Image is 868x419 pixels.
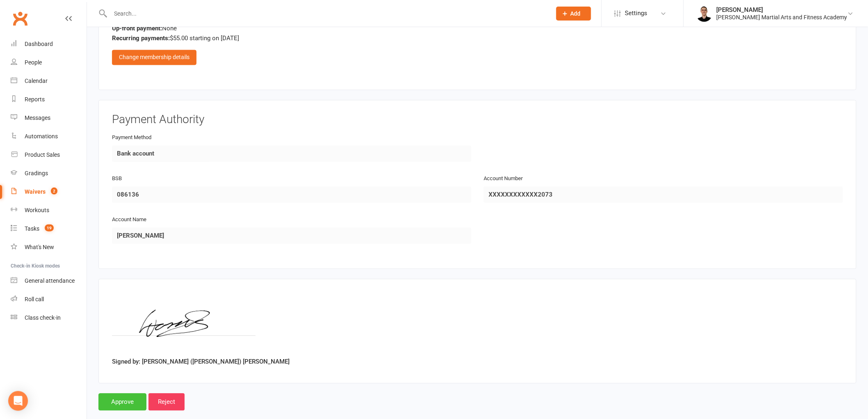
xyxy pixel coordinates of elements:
a: Reports [11,90,87,109]
div: General attendance [25,277,75,284]
img: thumb_image1729140307.png [696,5,713,22]
div: Dashboard [25,41,53,47]
input: Reject [148,394,185,411]
div: None [112,24,843,34]
a: Product Sales [11,146,87,164]
a: Calendar [11,72,87,90]
strong: Up-front payment: [112,25,162,32]
button: Add [556,7,591,21]
label: BSB [112,175,122,183]
div: [PERSON_NAME] Martial Arts and Fitness Academy [717,14,847,21]
span: Add [571,10,581,17]
div: Change membership details [112,50,196,65]
a: Roll call [11,290,87,309]
div: Reports [25,96,45,103]
h3: Payment Authority [112,114,843,126]
a: Automations [11,127,87,146]
a: Gradings [11,164,87,183]
a: What's New [11,238,87,256]
label: Account Name [112,216,146,224]
label: Account Number [484,175,523,183]
div: Automations [25,133,58,140]
div: [PERSON_NAME] [717,6,847,14]
input: Search... [108,8,546,19]
a: Tasks 19 [11,220,87,238]
div: Messages [25,114,50,121]
a: Class kiosk mode [11,309,87,327]
img: image1757491841.png [112,293,256,354]
div: Gradings [25,170,48,176]
div: Tasks [25,225,39,232]
div: Calendar [25,78,48,84]
div: Workouts [25,207,49,213]
div: What's New [25,244,54,250]
a: Messages [11,109,87,127]
a: General attendance kiosk mode [11,272,87,290]
span: 19 [45,224,54,231]
a: Clubworx [10,8,30,29]
strong: Recurring payments: [112,35,170,42]
a: Dashboard [11,35,87,53]
div: Open Intercom Messenger [8,391,28,411]
div: People [25,59,42,66]
a: Waivers 2 [11,183,87,201]
div: Waivers [25,188,46,195]
span: 2 [51,188,57,195]
a: People [11,53,87,72]
div: Roll call [25,296,44,302]
label: Signed by: [PERSON_NAME] ([PERSON_NAME]) [PERSON_NAME] [112,357,290,367]
label: Payment Method [112,134,151,142]
input: Approve [98,394,146,411]
div: $55.00 starting on [DATE] [112,34,843,44]
span: Settings [625,4,647,23]
div: Product Sales [25,151,60,158]
div: Class check-in [25,314,61,321]
a: Workouts [11,201,87,220]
